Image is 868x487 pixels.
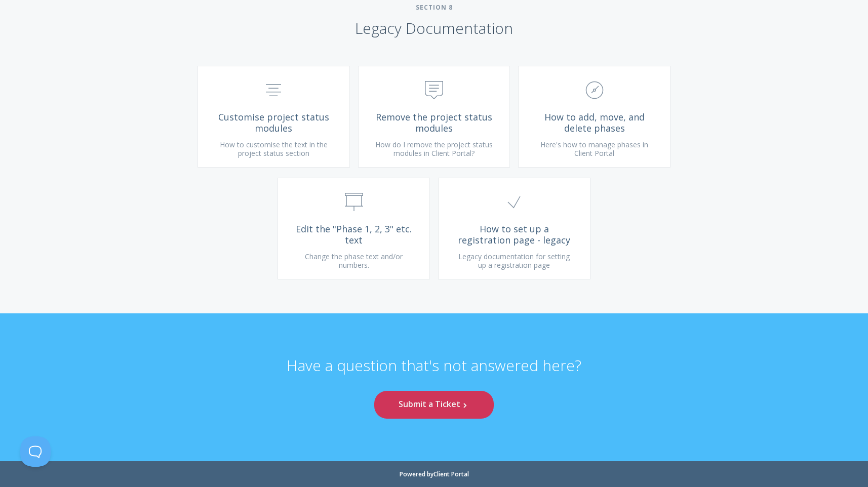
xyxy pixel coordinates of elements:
[278,178,430,279] a: Edit the "Phase 1, 2, 3" etc. text Change the phase text and/or numbers.
[198,66,350,168] a: Customise project status modules How to customise the text in the project status section
[400,471,469,477] li: Powered by
[375,140,493,158] span: How do I remove the project status modules in Client Portal?
[20,436,51,467] iframe: Toggle Customer Support
[305,252,403,270] span: Change the phase text and/or numbers.
[293,223,414,246] span: Edit the "Phase 1, 2, 3" etc. text
[287,356,581,391] p: Have a question that's not answered here?
[374,111,495,134] span: Remove the project status modules
[358,66,510,168] a: Remove the project status modules How do I remove the project status modules in Client Portal?
[518,66,670,168] a: How to add, move, and delete phases Here's how to manage phases in Client Portal
[220,140,328,158] span: How to customise the text in the project status section
[534,111,655,134] span: How to add, move, and delete phases
[213,111,334,134] span: Customise project status modules
[433,470,469,478] a: Client Portal
[374,391,494,419] a: Submit a Ticket
[438,178,590,279] a: How to set up a registration page - legacy Legacy documentation for setting up a registration page
[458,252,570,270] span: Legacy documentation for setting up a registration page
[454,223,575,246] span: How to set up a registration page - legacy
[540,140,648,158] span: Here's how to manage phases in Client Portal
